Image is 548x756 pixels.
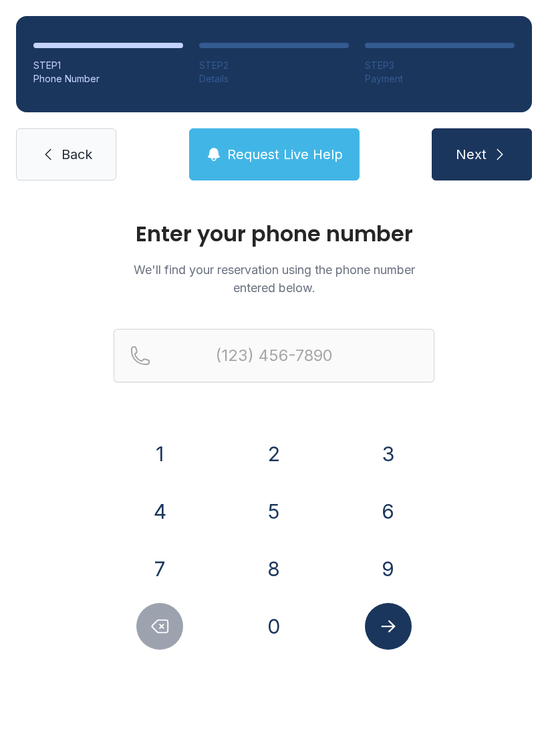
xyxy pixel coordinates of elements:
[365,430,412,477] button: 3
[199,72,349,86] div: Details
[136,488,183,535] button: 4
[33,72,183,86] div: Phone Number
[114,261,434,297] p: We'll find your reservation using the phone number entered below.
[136,545,183,592] button: 7
[33,59,183,72] div: STEP 1
[61,145,92,164] span: Back
[251,545,297,592] button: 8
[365,488,412,535] button: 6
[456,145,487,164] span: Next
[114,329,434,382] input: Reservation phone number
[114,223,434,245] h1: Enter your phone number
[251,603,297,650] button: 0
[251,430,297,477] button: 2
[251,488,297,535] button: 5
[365,59,515,72] div: STEP 3
[365,72,515,86] div: Payment
[227,145,343,164] span: Request Live Help
[136,603,183,650] button: Delete number
[365,603,412,650] button: Submit lookup form
[199,59,349,72] div: STEP 2
[365,545,412,592] button: 9
[136,430,183,477] button: 1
